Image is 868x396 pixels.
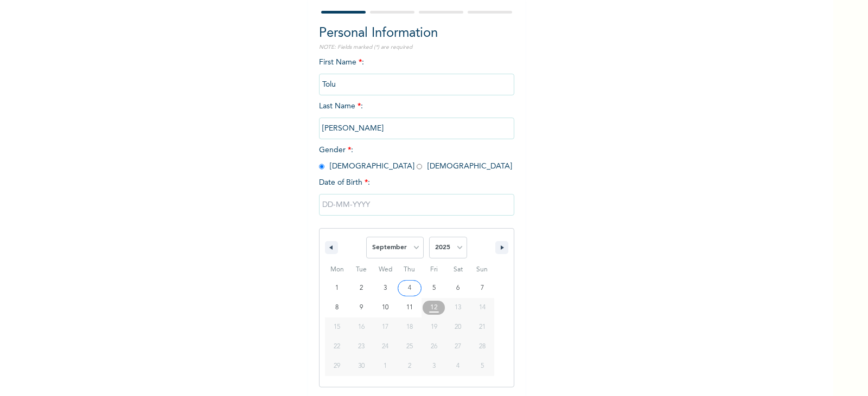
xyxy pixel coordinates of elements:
[382,337,388,356] span: 24
[373,278,398,298] button: 3
[349,337,374,356] button: 23
[406,317,413,337] span: 18
[360,278,363,298] span: 2
[334,356,340,376] span: 29
[358,356,365,376] span: 30
[349,278,374,298] button: 2
[382,298,388,317] span: 10
[422,337,446,356] button: 26
[406,298,413,317] span: 11
[373,261,398,278] span: Wed
[432,278,436,298] span: 5
[319,24,514,43] h2: Personal Information
[422,298,446,317] button: 12
[382,317,388,337] span: 17
[325,356,349,376] button: 29
[422,261,446,278] span: Fri
[456,278,459,298] span: 6
[479,317,486,337] span: 21
[408,278,411,298] span: 4
[319,74,514,95] input: Enter your first name
[455,317,461,337] span: 20
[470,317,494,337] button: 21
[358,337,365,356] span: 23
[349,356,374,376] button: 30
[455,298,461,317] span: 13
[470,337,494,356] button: 28
[470,278,494,298] button: 7
[446,337,470,356] button: 27
[481,278,484,298] span: 7
[398,261,422,278] span: Thu
[319,118,514,139] input: Enter your last name
[470,261,494,278] span: Sun
[398,298,422,317] button: 11
[334,337,340,356] span: 22
[398,278,422,298] button: 4
[446,261,470,278] span: Sat
[373,317,398,337] button: 17
[373,337,398,356] button: 24
[431,337,437,356] span: 26
[398,317,422,337] button: 18
[325,298,349,317] button: 8
[479,298,486,317] span: 14
[349,298,374,317] button: 9
[455,337,461,356] span: 27
[334,317,340,337] span: 15
[360,298,363,317] span: 9
[319,194,514,216] input: DD-MM-YYYY
[431,317,437,337] span: 19
[373,298,398,317] button: 10
[319,102,514,132] span: Last Name :
[325,278,349,298] button: 1
[335,298,339,317] span: 8
[349,317,374,337] button: 16
[325,317,349,337] button: 15
[446,278,470,298] button: 6
[319,177,370,189] span: Date of Birth :
[422,317,446,337] button: 19
[319,43,514,51] p: NOTE: Fields marked (*) are required
[470,298,494,317] button: 14
[319,59,514,88] span: First Name :
[335,278,339,298] span: 1
[319,146,512,170] span: Gender : [DEMOGRAPHIC_DATA] [DEMOGRAPHIC_DATA]
[384,278,387,298] span: 3
[349,261,374,278] span: Tue
[446,317,470,337] button: 20
[479,337,486,356] span: 28
[358,317,365,337] span: 16
[406,337,413,356] span: 25
[398,337,422,356] button: 25
[325,261,349,278] span: Mon
[325,337,349,356] button: 22
[430,298,438,317] span: 12
[422,278,446,298] button: 5
[446,298,470,317] button: 13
